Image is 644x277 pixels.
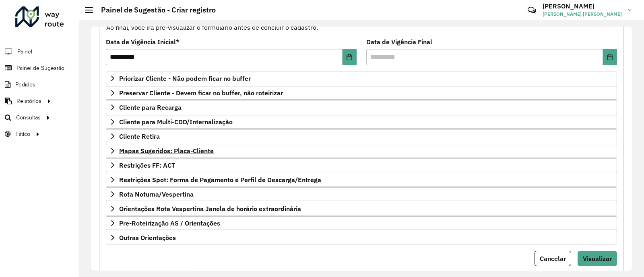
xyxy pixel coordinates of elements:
span: Painel de Sugestão [17,64,64,72]
span: Consultas [16,113,41,122]
h3: [PERSON_NAME] [543,2,622,10]
a: Cliente para Recarga [106,101,617,114]
h2: Painel de Sugestão - Criar registro [93,6,216,14]
span: Cliente para Multi-CDD/Internalização [119,119,233,125]
span: Outras Orientações [119,234,176,241]
span: Rota Noturna/Vespertina [119,191,194,197]
span: Orientações Rota Vespertina Janela de horário extraordinária [119,205,301,212]
span: Preservar Cliente - Devem ficar no buffer, não roteirizar [119,90,283,96]
a: Preservar Cliente - Devem ficar no buffer, não roteirizar [106,86,617,100]
span: [PERSON_NAME] [PERSON_NAME] [543,10,622,18]
span: Pre-Roteirização AS / Orientações [119,220,220,226]
span: Visualizar [583,254,612,263]
button: Choose Date [343,49,357,65]
button: Visualizar [578,251,617,266]
span: Cliente Retira [119,133,160,140]
label: Data de Vigência Final [366,37,432,47]
button: Cancelar [535,251,571,266]
span: Cancelar [540,254,566,263]
span: Cliente para Recarga [119,104,182,111]
span: Mapas Sugeridos: Placa-Cliente [119,148,214,154]
a: Rota Noturna/Vespertina [106,187,617,201]
span: Tático [15,130,30,138]
a: Priorizar Cliente - Não podem ficar no buffer [106,72,617,85]
button: Choose Date [603,49,617,65]
a: Restrições Spot: Forma de Pagamento e Perfil de Descarga/Entrega [106,173,617,187]
span: Pedidos [15,80,35,89]
a: Pre-Roteirização AS / Orientações [106,216,617,230]
a: Cliente para Multi-CDD/Internalização [106,115,617,129]
span: Relatórios [17,97,41,105]
span: Restrições Spot: Forma de Pagamento e Perfil de Descarga/Entrega [119,176,321,183]
a: Orientações Rota Vespertina Janela de horário extraordinária [106,202,617,215]
span: Priorizar Cliente - Não podem ficar no buffer [119,75,251,82]
a: Contato Rápido [523,2,541,19]
label: Data de Vigência Inicial [106,37,180,47]
span: Restrições FF: ACT [119,162,175,168]
a: Mapas Sugeridos: Placa-Cliente [106,144,617,158]
a: Cliente Retira [106,129,617,143]
a: Outras Orientações [106,231,617,244]
a: Restrições FF: ACT [106,158,617,172]
span: Painel [17,47,32,56]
